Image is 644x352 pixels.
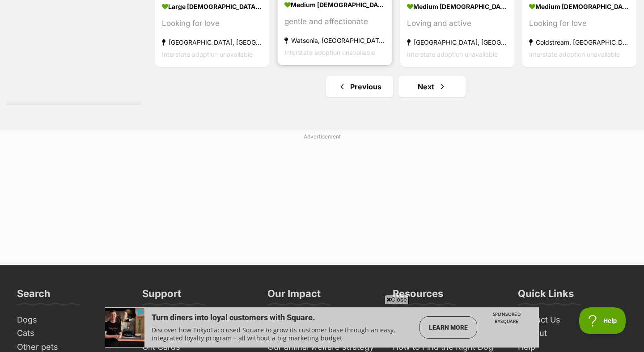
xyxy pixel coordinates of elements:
[13,313,130,327] a: Dogs
[529,50,620,58] span: Interstate adoption unavailable
[284,34,385,46] strong: Watsonia, [GEOGRAPHIC_DATA]
[514,313,631,327] a: Contact Us
[13,327,130,340] a: Cats
[514,327,631,340] a: Log out
[162,36,263,48] strong: [GEOGRAPHIC_DATA], [GEOGRAPHIC_DATA]
[529,17,630,29] div: Looking for love
[407,50,498,58] span: Interstate adoption unavailable
[326,76,393,97] a: Previous page
[154,76,637,97] nav: Pagination
[162,50,253,58] span: Interstate adoption unavailable
[162,17,263,29] div: Looking for love
[17,287,51,305] h3: Search
[407,36,508,48] strong: [GEOGRAPHIC_DATA], [GEOGRAPHIC_DATA]
[393,287,443,305] h3: Resources
[518,287,574,305] h3: Quick Links
[284,16,385,28] div: gentle and affectionate
[579,307,626,334] iframe: Help Scout Beacon - Open
[529,36,630,48] strong: Coldstream, [GEOGRAPHIC_DATA]
[142,287,181,305] h3: Support
[267,287,321,305] h3: Our Impact
[407,17,508,29] div: Loving and active
[284,49,375,56] span: Interstate adoption unavailable
[385,295,409,304] span: Close
[398,76,466,97] a: Next page
[105,144,539,256] iframe: Advertisement
[105,307,539,348] iframe: Advertisement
